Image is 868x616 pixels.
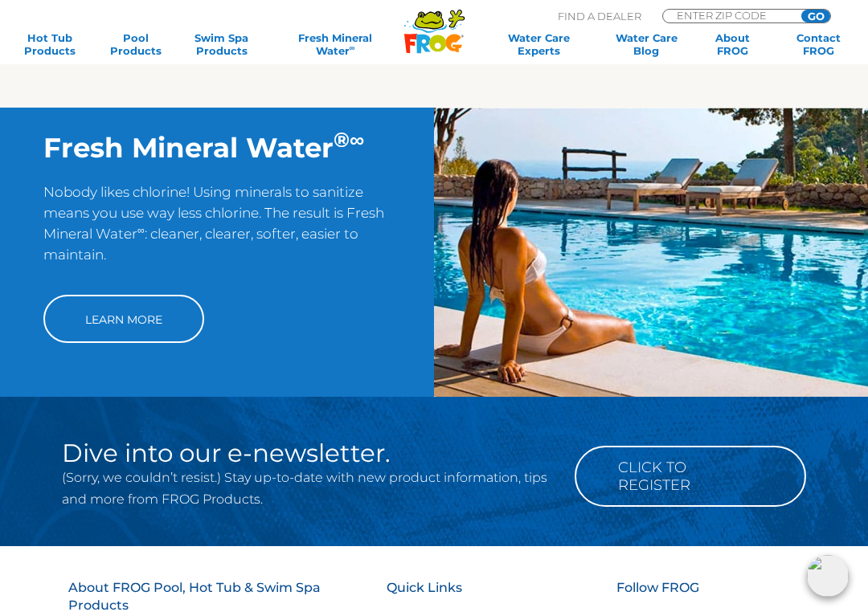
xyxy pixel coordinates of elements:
a: AboutFROG [699,31,766,57]
a: Water CareExperts [484,31,594,57]
input: GO [801,10,830,22]
h2: Fresh Mineral Water [43,132,391,165]
sup: ∞ [350,43,355,52]
h2: Dive into our e-newsletter. [62,440,553,467]
img: openIcon [807,555,849,597]
h3: Quick Links [387,579,600,613]
h3: Follow FROG [616,579,784,613]
sup: ∞ [350,127,364,152]
a: Click to Register [575,446,806,507]
a: PoolProducts [102,31,169,57]
a: Hot TubProducts [16,31,83,57]
p: Nobody likes chlorine! Using minerals to sanitize means you use way less chlorine. The result is ... [43,182,391,279]
p: (Sorry, we couldn’t resist.) Stay up-to-date with new product information, tips and more from FRO... [62,467,553,510]
sup: ∞ [137,224,145,236]
a: ContactFROG [785,31,852,57]
sup: ® [334,127,350,152]
a: Swim SpaProducts [188,31,255,57]
p: Find A Dealer [558,9,641,23]
a: Water CareBlog [613,31,680,57]
a: Learn More [43,295,204,343]
a: Fresh MineralWater∞ [274,31,396,57]
img: img-truth-about-salt-fpo [434,108,868,397]
input: Zip Code Form [675,10,784,21]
